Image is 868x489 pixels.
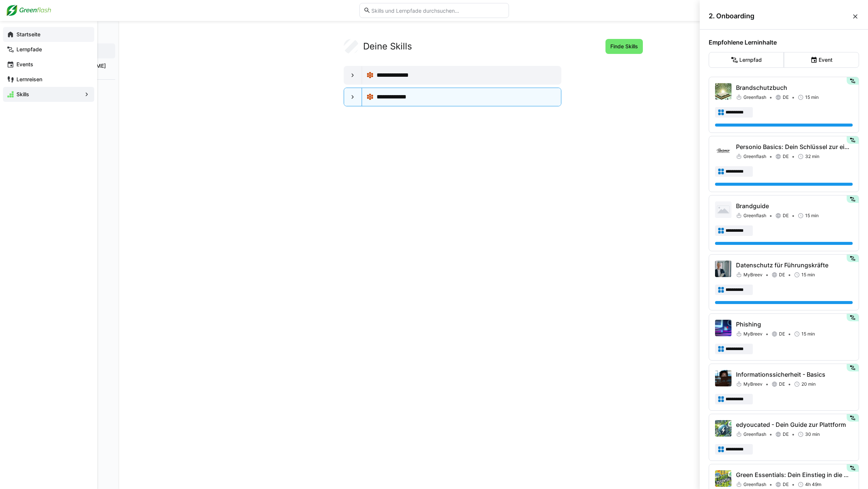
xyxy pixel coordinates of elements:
[605,39,643,54] button: Finde Skills
[783,431,789,437] span: DE
[805,482,821,488] span: 4h 49m
[783,213,789,219] span: DE
[743,94,766,100] span: Greenflash
[783,154,789,160] span: DE
[779,381,785,387] span: DE
[736,201,853,210] p: Brandguide
[709,12,852,20] span: 2. Onboarding
[743,381,763,387] span: MyBreev
[801,272,815,278] span: 15 min
[715,320,731,336] img: Phishing
[609,43,639,50] span: Finde Skills
[779,272,785,278] span: DE
[715,420,731,437] img: edyoucated - Dein Guide zur Plattform
[736,320,853,329] p: Phishing
[715,83,731,100] img: Brandschutzbuch
[363,41,412,52] h2: Deine Skills
[801,381,816,387] span: 20 min
[805,431,820,437] span: 30 min
[715,201,731,218] img: Brandguide
[709,52,784,68] eds-button-option: Lernpfad
[743,331,763,337] span: MyBreev
[783,94,789,100] span: DE
[779,331,785,337] span: DE
[743,213,766,219] span: Greenflash
[783,482,789,488] span: DE
[736,83,853,92] p: Brandschutzbuch
[805,213,819,219] span: 15 min
[801,331,815,337] span: 15 min
[371,7,504,14] input: Skills und Lernpfade durchsuchen…
[736,420,853,429] p: edyoucated - Dein Guide zur Plattform
[743,482,766,488] span: Greenflash
[743,154,766,160] span: Greenflash
[736,261,853,270] p: Datenschutz für Führungskräfte
[743,272,763,278] span: MyBreev
[805,94,819,100] span: 15 min
[736,142,853,151] p: Personio Basics: Dein Schlüssel zur einfachen Systemnutzung
[805,154,819,160] span: 32 min
[715,261,731,277] img: Datenschutz für Führungskräfte
[715,142,731,159] img: Personio Basics: Dein Schlüssel zur einfachen Systemnutzung
[736,470,853,479] p: Green Essentials: Dein Einstieg in die Welt der erneuerbaren Energien
[715,370,731,386] img: Informationssicherheit - Basics
[743,431,766,437] span: Greenflash
[736,370,853,379] p: Informationssicherheit - Basics
[784,52,859,68] eds-button-option: Event
[715,470,731,487] img: Green Essentials: Dein Einstieg in die Welt der erneuerbaren Energien
[709,39,859,46] h4: Empfohlene Lerninhalte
